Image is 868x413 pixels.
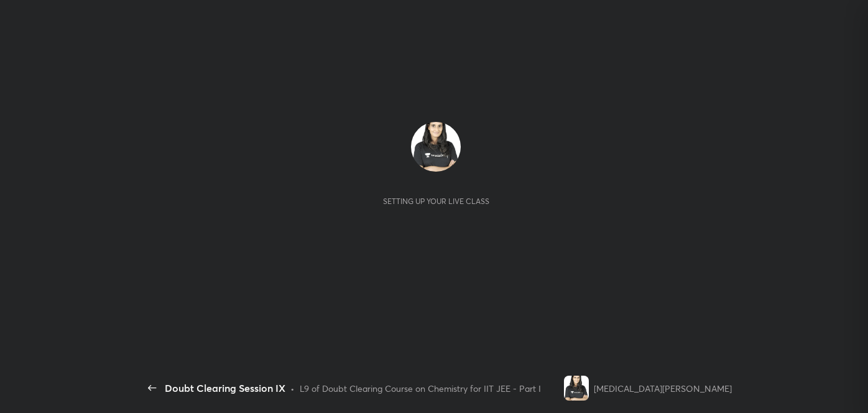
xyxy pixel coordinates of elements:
[290,382,295,395] div: •
[564,376,589,401] img: e2dc86af211748acb2d2b16e8b6580ae.jpg
[594,382,732,395] div: [MEDICAL_DATA][PERSON_NAME]
[165,381,285,396] div: Doubt Clearing Session IX
[300,382,541,395] div: L9 of Doubt Clearing Course on Chemistry for IIT JEE - Part I
[411,122,461,172] img: e2dc86af211748acb2d2b16e8b6580ae.jpg
[383,197,489,206] div: Setting up your live class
